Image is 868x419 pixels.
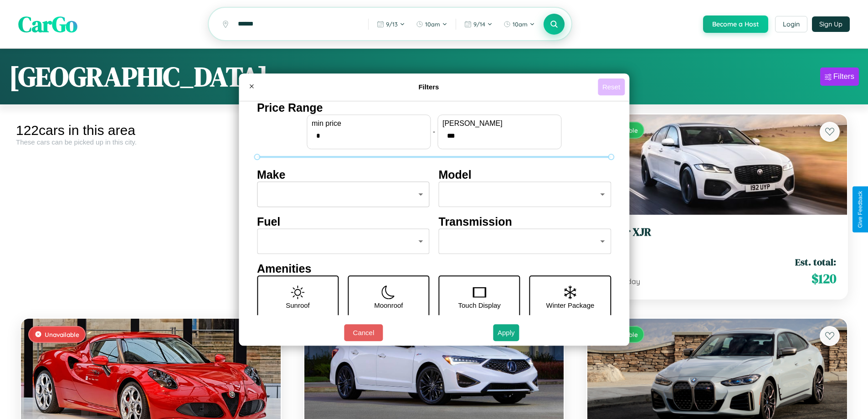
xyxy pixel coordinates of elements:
h4: Model [439,168,611,181]
span: $ 120 [812,269,836,288]
button: 9/14 [460,17,497,31]
button: Filters [820,67,859,86]
p: Touch Display [458,299,500,311]
button: 10am [411,17,452,31]
h4: Amenities [257,262,611,275]
h4: Transmission [439,215,611,228]
a: Jaguar XJR2018 [598,226,836,248]
div: 122 cars in this area [16,123,286,138]
span: CarGo [18,9,77,39]
div: Give Feedback [857,191,863,228]
h4: Price Range [257,101,611,114]
p: Moonroof [374,299,403,311]
div: Filters [833,72,854,81]
p: Winter Package [546,299,595,311]
label: min price [312,119,426,128]
button: Cancel [344,324,383,341]
button: 10am [499,17,539,31]
p: - [433,125,435,138]
span: 10am [425,21,440,28]
label: [PERSON_NAME] [442,119,556,128]
button: Apply [493,324,519,341]
span: 9 / 13 [386,21,398,28]
span: / day [621,277,640,286]
h3: Jaguar XJR [598,226,836,239]
h4: Filters [260,83,598,91]
button: Reset [598,78,625,95]
span: Unavailable [45,331,79,338]
button: Sign Up [812,16,850,32]
span: 10am [513,21,528,28]
button: 9/13 [372,17,410,31]
button: Login [775,16,807,32]
p: Sunroof [286,299,310,311]
span: Est. total: [795,255,836,269]
span: 9 / 14 [473,21,485,28]
div: These cars can be picked up in this city. [16,138,286,146]
h4: Make [257,168,430,181]
h1: [GEOGRAPHIC_DATA] [9,58,268,95]
button: Become a Host [703,16,768,33]
h4: Fuel [257,215,430,228]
